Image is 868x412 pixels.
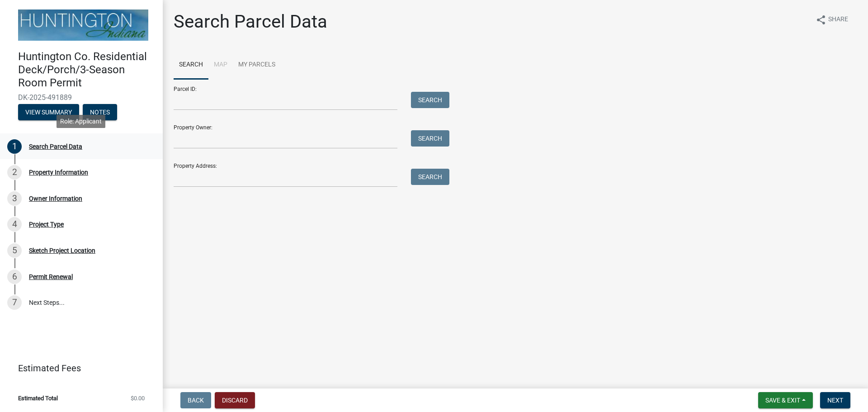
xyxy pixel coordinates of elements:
[57,115,105,128] div: Role: Applicant
[18,104,79,120] button: View Summary
[7,191,22,206] div: 3
[18,395,58,401] span: Estimated Total
[765,397,800,404] span: Save & Exit
[7,165,22,180] div: 2
[215,392,255,408] button: Discard
[18,50,156,89] h4: Huntington Co. Residential Deck/Porch/3-Season Room Permit
[180,392,211,408] button: Back
[758,392,813,408] button: Save & Exit
[83,104,117,120] button: Notes
[827,397,843,404] span: Next
[828,14,848,25] span: Share
[820,392,850,408] button: Next
[83,109,117,116] wm-modal-confirm: Notes
[233,51,281,80] a: My Parcels
[29,195,82,202] div: Owner Information
[29,169,88,175] div: Property Information
[18,93,145,102] span: DK-2025-491889
[7,270,22,284] div: 6
[174,51,208,80] a: Search
[7,359,148,377] a: Estimated Fees
[7,217,22,232] div: 4
[29,221,64,227] div: Project Type
[411,169,449,185] button: Search
[174,11,327,33] h1: Search Parcel Data
[7,295,22,310] div: 7
[18,9,148,41] img: Huntington County, Indiana
[18,109,79,116] wm-modal-confirm: Summary
[411,130,449,147] button: Search
[7,139,22,154] div: 1
[816,14,826,25] i: share
[411,92,449,108] button: Search
[29,247,95,254] div: Sketch Project Location
[188,397,204,404] span: Back
[7,243,22,258] div: 5
[131,395,145,401] span: $0.00
[29,143,82,150] div: Search Parcel Data
[29,274,73,280] div: Permit Renewal
[808,11,855,28] button: shareShare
